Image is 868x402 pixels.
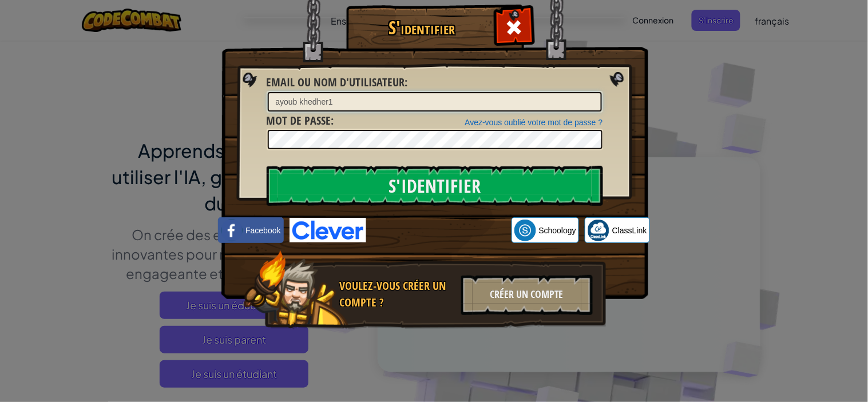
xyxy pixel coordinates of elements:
[245,225,280,236] span: Facebook
[267,166,603,206] input: S'identifier
[514,220,536,241] img: schoology.png
[267,113,331,128] span: Mot de passe
[340,278,454,311] div: Voulez-vous créer un compte ?
[267,113,334,129] label: :
[267,74,408,91] label: :
[539,225,576,236] span: Schoology
[465,118,603,127] a: Avez-vous oublié votre mot de passe ?
[612,225,647,236] span: ClassLink
[588,220,609,241] img: classlink-logo-small.png
[349,18,495,38] h1: S'identifier
[366,218,512,243] iframe: Bouton "Se connecter avec Google"
[221,220,243,241] img: facebook_small.png
[267,74,405,90] span: Email ou nom d'utilisateur
[461,275,593,315] div: Créer un compte
[290,218,366,242] img: clever-logo-blue.png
